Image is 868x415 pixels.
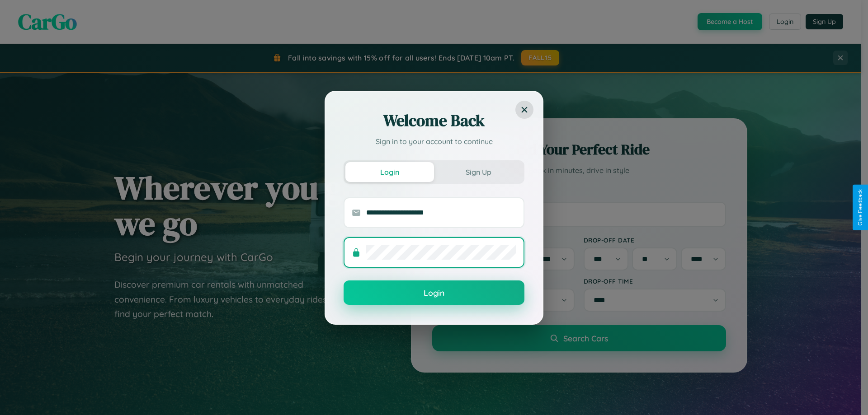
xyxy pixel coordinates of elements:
button: Sign Up [434,162,523,182]
h2: Welcome Back [344,110,524,131]
button: Login [344,280,524,305]
button: Login [345,162,434,182]
p: Sign in to your account to continue [344,136,524,147]
div: Give Feedback [857,189,863,226]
